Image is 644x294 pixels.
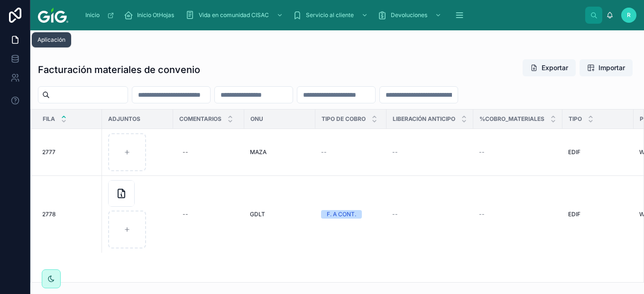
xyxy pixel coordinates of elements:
span: -- [392,211,398,218]
a: 2778 [42,211,96,218]
span: -- [321,148,327,156]
a: Inicio OtHojas [121,7,181,24]
img: Logotipo de la aplicación [38,8,68,23]
span: Tipo de cobro [322,115,366,123]
span: Inicio [85,11,100,19]
span: Fila [43,115,55,123]
span: Importar [598,63,625,73]
a: -- [392,211,468,218]
a: EDIF [568,211,628,218]
span: EDIF [568,211,580,218]
font: Exportar [542,63,568,73]
span: -- [479,148,485,156]
span: Comentarios [179,115,221,123]
button: Importar [580,59,633,76]
span: 2777 [42,148,55,156]
div: F. A CONT. [327,210,356,219]
a: 2777 [42,148,96,156]
a: MAZA [250,148,310,156]
a: -- [179,207,239,222]
h1: Facturación materiales de convenio [38,63,200,76]
span: EDIF [568,148,580,156]
span: Adjuntos [108,115,140,123]
span: Devoluciones [391,11,427,19]
a: Vida en comunidad CISAC [183,7,288,24]
span: Servicio al cliente [306,11,354,19]
span: R [627,11,631,19]
div: Aplicación [37,36,65,44]
span: %Cobro_materiales [479,115,544,123]
button: Exportar [523,59,576,76]
span: -- [479,211,485,218]
a: Servicio al cliente [290,7,373,24]
div: -- [183,211,188,218]
span: Liberación anticipo [393,115,455,123]
a: Devoluciones [375,7,446,24]
span: -- [392,148,398,156]
a: -- [479,211,557,218]
span: ONU [250,115,263,123]
a: -- [179,145,239,160]
a: -- [479,148,557,156]
span: 2778 [42,211,55,218]
span: Vida en comunidad CISAC [199,11,269,19]
div: -- [183,148,188,156]
span: MAZA [250,148,267,156]
a: Inicio [81,7,119,24]
div: Contenido desplazable [76,5,585,26]
a: GDLT [250,211,310,218]
a: EDIF [568,148,628,156]
a: F. A CONT. [321,210,381,219]
span: GDLT [250,211,265,218]
span: Inicio OtHojas [137,11,174,19]
a: -- [321,148,381,156]
span: Tipo [569,115,582,123]
a: -- [392,148,468,156]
